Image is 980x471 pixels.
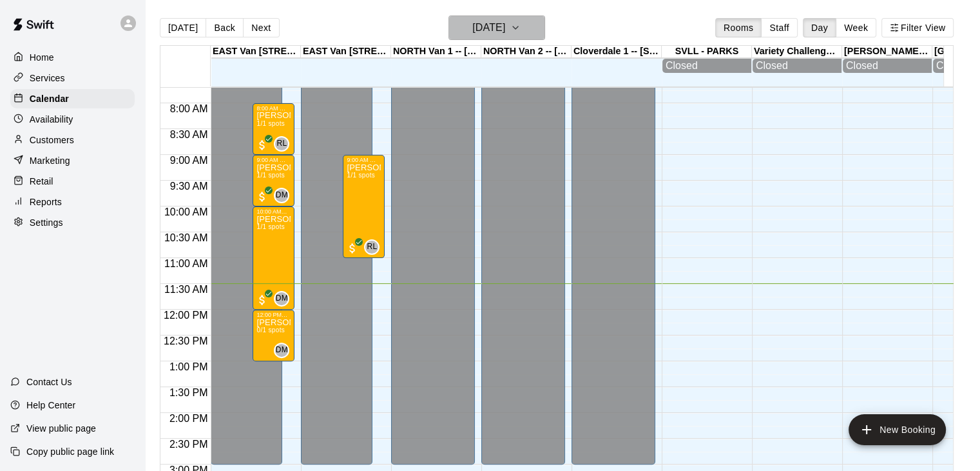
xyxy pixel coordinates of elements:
span: 0/1 spots filled [256,326,285,334]
span: 10:00 AM [161,206,211,217]
p: Services [30,72,65,85]
span: 11:30 AM [161,284,211,295]
span: 9:00 AM [167,155,211,166]
a: Calendar [10,89,135,108]
div: SVLL - PARKS [662,46,752,58]
span: RL [276,137,287,150]
a: Availability [10,110,135,129]
div: Closed [666,60,748,72]
a: Settings [10,213,135,232]
div: 12:00 PM – 1:00 PM [256,312,291,318]
span: 8:00 AM [167,103,211,114]
span: 12:30 PM [160,336,211,346]
button: [DATE] [448,15,545,40]
div: 9:00 AM – 10:00 AM [256,157,291,163]
p: Contact Us [26,376,72,388]
span: DM [276,292,288,305]
div: Ryan Leonard [364,239,380,255]
span: Davis Mabone [279,343,289,358]
span: All customers have paid [256,294,269,306]
span: 10:30 AM [161,232,211,243]
div: Davis Mabone [274,188,289,203]
div: Davis Mabone [274,291,289,306]
div: Cloverdale 1 -- [STREET_ADDRESS] [572,46,662,58]
span: 8:30 AM [167,129,211,140]
span: Ryan Leonard [369,239,380,255]
span: All customers have paid [256,190,269,203]
p: Retail [30,175,53,188]
button: Staff [761,18,798,37]
span: 2:00 PM [166,413,211,424]
p: View public page [26,422,96,435]
p: Reports [30,195,62,208]
button: [DATE] [160,18,206,37]
div: NORTH Van 2 -- [STREET_ADDRESS] [481,46,572,58]
div: Ryan Leonard [274,136,289,152]
span: 1/1 spots filled [347,172,375,179]
div: 10:00 AM – 12:00 PM [256,208,291,215]
span: 1/1 spots filled [256,172,285,179]
span: All customers have paid [256,139,269,152]
span: Davis Mabone [279,188,289,203]
div: Closed [756,60,838,72]
span: DM [276,189,288,202]
span: DM [276,344,288,357]
button: Filter View [881,18,954,37]
div: EAST Van [STREET_ADDRESS] [211,46,301,58]
div: Closed [846,60,928,72]
div: 9:00 AM – 11:00 AM: Hank Bonn - Aug 20 & 21 @ EastVan [343,155,385,258]
div: NORTH Van 1 -- [STREET_ADDRESS] [391,46,481,58]
a: Retail [10,172,135,191]
span: 1/1 spots filled [256,120,285,127]
div: 8:00 AM – 9:00 AM [256,105,291,112]
span: 11:00 AM [161,258,211,269]
span: All customers have paid [346,242,359,255]
span: 12:00 PM [160,310,211,321]
p: Settings [30,216,63,229]
div: 8:00 AM – 9:00 AM: Jack Wright - Aug 5 - 21 @ East Van [253,103,294,155]
span: 1:00 PM [166,361,211,372]
a: Customers [10,130,135,150]
span: RL [367,241,377,254]
button: Rooms [715,18,762,37]
p: Availability [30,113,73,126]
a: Reports [10,192,135,212]
div: EAST Van [STREET_ADDRESS] [301,46,391,58]
span: 2:30 PM [166,439,211,450]
p: Help Center [26,399,75,412]
span: Ryan Leonard [279,136,289,152]
p: Customers [30,134,74,146]
span: 1/1 spots filled [256,223,285,230]
div: Variety Challenger Diamond, [STREET_ADDRESS][PERSON_NAME] [752,46,842,58]
a: Home [10,48,135,67]
span: 9:30 AM [167,181,211,192]
a: Marketing [10,151,135,170]
button: Week [836,18,876,37]
div: 12:00 PM – 1:00 PM: Francesco - Thursday, August 21 @ East Van [253,310,294,361]
h6: [DATE] [472,19,505,37]
span: Davis Mabone [279,291,289,306]
div: [PERSON_NAME] Park - [STREET_ADDRESS] [842,46,932,58]
p: Copy public page link [26,445,114,458]
button: add [849,414,946,445]
button: Next [243,18,279,37]
button: Back [206,18,244,37]
p: Calendar [30,92,69,105]
button: Day [803,18,836,37]
a: Services [10,68,135,88]
div: Davis Mabone [274,343,289,358]
p: Marketing [30,154,70,167]
div: 10:00 AM – 12:00 PM: Jason Park - Aug 7 - 28 @ East Van [253,206,294,310]
div: 9:00 AM – 10:00 AM: Josh Ren - August 19, 21 & 26 @ East Van [253,155,294,206]
span: 1:30 PM [166,387,211,398]
div: 9:00 AM – 11:00 AM [347,157,381,163]
p: Home [30,51,54,64]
